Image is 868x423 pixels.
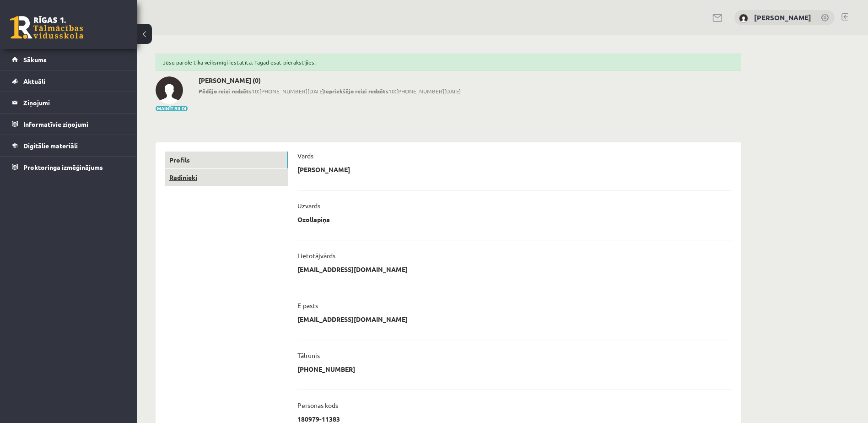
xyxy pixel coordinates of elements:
span: Sākums [23,55,47,64]
p: Lietotājvārds [297,251,335,260]
p: Personas kods [297,401,338,409]
a: Sākums [12,49,126,70]
span: Proktoringa izmēģinājums [23,163,103,171]
img: Inga Ozollapiņa [739,14,748,23]
span: 10:[PHONE_NUMBER][DATE] 10:[PHONE_NUMBER][DATE] [199,87,461,95]
p: [PHONE_NUMBER] [297,365,355,373]
legend: Informatīvie ziņojumi [23,114,126,135]
a: [PERSON_NAME] [754,13,811,22]
p: Tālrunis [297,351,320,359]
img: Inga Ozollapiņa [156,76,183,104]
a: Profils [165,152,288,168]
a: Digitālie materiāli [12,135,126,156]
b: Iepriekšējo reizi redzēts [324,87,388,95]
p: [PERSON_NAME] [297,165,350,174]
button: Mainīt bildi [156,106,188,111]
a: Proktoringa izmēģinājums [12,157,126,178]
div: Jūsu parole tika veiksmīgi iestatīta. Tagad esat pierakstījies. [156,54,741,71]
h2: [PERSON_NAME] (0) [199,76,461,84]
a: Radinieki [165,169,288,186]
span: Digitālie materiāli [23,141,78,150]
p: Ozollapiņa [297,215,330,223]
p: E-pasts [297,301,318,309]
p: Uzvārds [297,201,320,210]
a: Ziņojumi [12,92,126,113]
p: 180979-11383 [297,415,340,423]
a: Informatīvie ziņojumi [12,114,126,135]
p: Vārds [297,152,313,160]
span: Aktuāli [23,77,45,85]
p: [EMAIL_ADDRESS][DOMAIN_NAME] [297,315,408,323]
a: Aktuāli [12,70,126,92]
p: [EMAIL_ADDRESS][DOMAIN_NAME] [297,265,408,273]
a: Rīgas 1. Tālmācības vidusskola [10,16,83,39]
legend: Ziņojumi [23,92,126,113]
b: Pēdējo reizi redzēts [199,87,252,95]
